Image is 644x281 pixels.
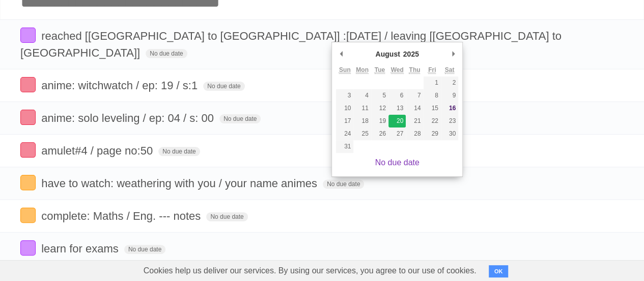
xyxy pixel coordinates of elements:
[336,140,353,153] button: 31
[20,77,36,92] label: Done
[371,115,388,127] button: 19
[445,66,455,74] abbr: Saturday
[441,89,458,102] button: 9
[41,210,203,222] span: complete: Maths / Eng. --- notes
[371,127,388,140] button: 26
[391,66,404,74] abbr: Wednesday
[158,147,200,156] span: No due date
[406,127,423,140] button: 28
[406,102,423,115] button: 14
[146,49,187,58] span: No due date
[336,115,353,127] button: 17
[424,89,441,102] button: 8
[402,46,421,62] div: 2025
[206,212,247,221] span: No due date
[336,127,353,140] button: 24
[424,102,441,115] button: 15
[41,79,200,92] span: anime: witchwatch / ep: 19 / s:1
[133,261,487,281] span: Cookies help us deliver our services. By using our services, you agree to our use of cookies.
[375,66,385,74] abbr: Tuesday
[489,265,509,277] button: OK
[424,115,441,127] button: 22
[20,28,36,43] label: Done
[41,242,121,255] span: learn for exams
[124,245,165,254] span: No due date
[441,102,458,115] button: 16
[41,144,155,157] span: amulet#4 / page no:50
[406,115,423,127] button: 21
[428,66,436,74] abbr: Friday
[20,110,36,125] label: Done
[353,89,371,102] button: 4
[388,89,406,102] button: 6
[388,127,406,140] button: 27
[441,115,458,127] button: 23
[374,46,401,62] div: August
[424,76,441,89] button: 1
[353,115,371,127] button: 18
[388,115,406,127] button: 20
[441,127,458,140] button: 30
[441,76,458,89] button: 2
[371,102,388,115] button: 12
[336,89,353,102] button: 3
[20,240,36,256] label: Done
[20,175,36,190] label: Done
[41,112,216,124] span: anime: solo leveling / ep: 04 / s: 00
[356,66,369,74] abbr: Monday
[203,82,244,91] span: No due date
[323,180,364,189] span: No due date
[219,114,261,123] span: No due date
[406,89,423,102] button: 7
[353,102,371,115] button: 11
[388,102,406,115] button: 13
[448,46,458,62] button: Next Month
[339,66,351,74] abbr: Sunday
[336,102,353,115] button: 10
[353,127,371,140] button: 25
[409,66,420,74] abbr: Thursday
[375,158,419,167] a: No due date
[41,177,320,190] span: have to watch: weathering with you / your name animes
[20,30,562,59] span: reached [[GEOGRAPHIC_DATA] to [GEOGRAPHIC_DATA]] :[DATE] / leaving [[GEOGRAPHIC_DATA] to [GEOGRAP...
[371,89,388,102] button: 5
[20,208,36,223] label: Done
[424,127,441,140] button: 29
[20,142,36,158] label: Done
[336,46,346,62] button: Previous Month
